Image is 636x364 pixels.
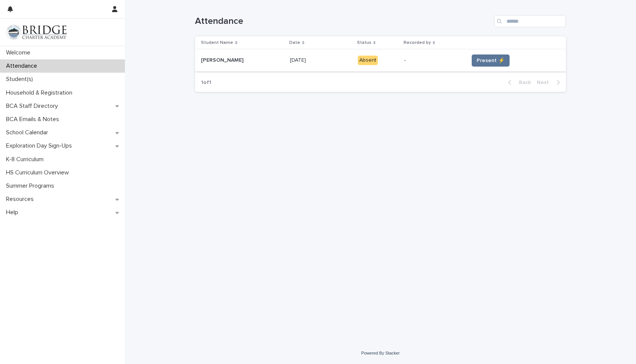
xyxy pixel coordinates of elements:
[6,25,67,40] img: V1C1m3IdTEidaUdm9Hs0
[3,182,60,190] p: Summer Programs
[201,56,245,64] p: [PERSON_NAME]
[358,56,378,65] div: Absent
[472,54,510,67] button: Present ⚡
[195,50,566,72] tr: [PERSON_NAME][PERSON_NAME] [DATE][DATE] Absent-Present ⚡
[289,39,300,47] p: Date
[534,79,566,86] button: Next
[3,76,39,83] p: Student(s)
[357,39,371,47] p: Status
[3,209,24,216] p: Help
[477,57,505,64] span: Present ⚡
[3,62,43,70] p: Attendance
[502,79,534,86] button: Back
[3,129,54,136] p: School Calendar
[201,39,233,47] p: Student Name
[404,39,431,47] p: Recorded by
[514,80,531,85] span: Back
[361,351,399,355] a: Powered By Stacker
[537,80,553,85] span: Next
[3,156,50,163] p: K-8 Curriculum
[195,16,491,27] h1: Attendance
[3,116,65,123] p: BCA Emails & Notes
[3,89,78,96] p: Household & Registration
[3,49,36,56] p: Welcome
[290,56,307,64] p: [DATE]
[3,103,64,110] p: BCA Staff Directory
[195,73,217,92] p: 1 of 1
[3,196,40,203] p: Resources
[3,169,75,176] p: HS Curriculum Overview
[494,15,566,27] input: Search
[3,142,78,149] p: Exploration Day Sign-Ups
[404,57,463,64] p: -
